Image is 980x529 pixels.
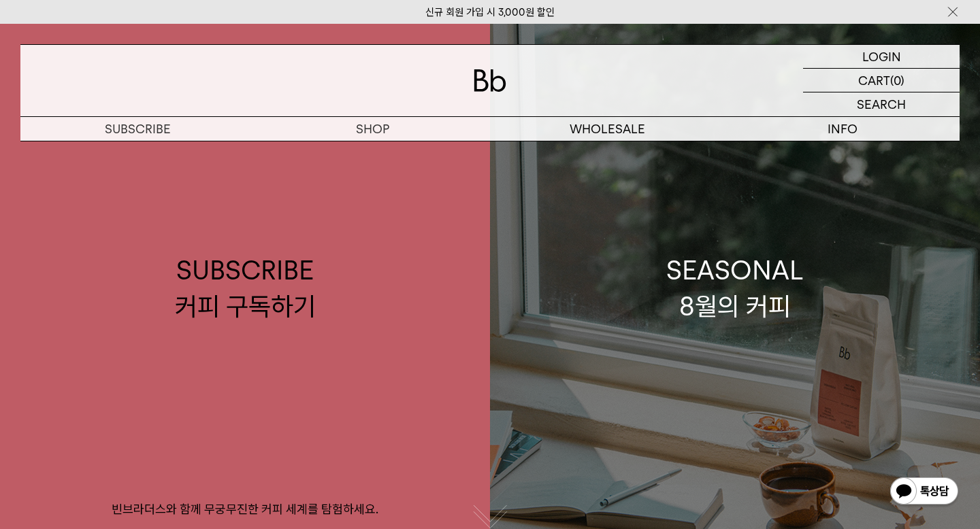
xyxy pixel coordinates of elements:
[803,45,960,69] a: LOGIN
[490,117,725,141] p: WHOLESALE
[425,6,555,18] a: 신규 회원 가입 시 3,000원 할인
[175,252,316,324] div: SUBSCRIBE 커피 구독하기
[803,69,960,92] a: CART (0)
[666,252,804,324] div: SEASONAL 8월의 커피
[890,69,904,92] p: (0)
[20,117,255,141] a: SUBSCRIBE
[889,476,960,509] img: 카카오톡 채널 1:1 채팅 버튼
[858,69,890,92] p: CART
[474,69,506,92] img: 로고
[857,92,906,116] p: SEARCH
[862,45,901,68] p: LOGIN
[255,117,490,141] a: SHOP
[725,117,960,141] p: INFO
